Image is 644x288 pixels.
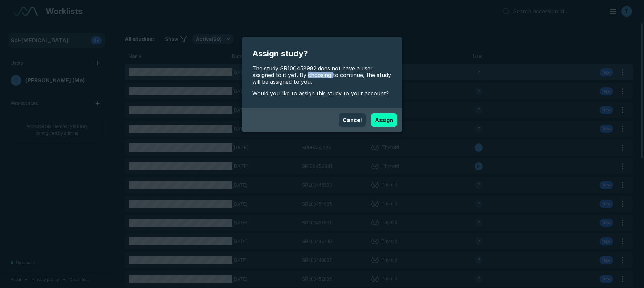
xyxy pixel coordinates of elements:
[252,89,392,97] span: Would you like to assign this study to your account?
[371,113,397,127] button: Assign
[252,48,392,60] span: Assign study?
[339,113,366,127] button: Cancel
[241,37,402,132] div: modal
[252,65,392,85] span: The study SR100458982 does not have a user assigned to it yet. By choosing to continue, the study...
